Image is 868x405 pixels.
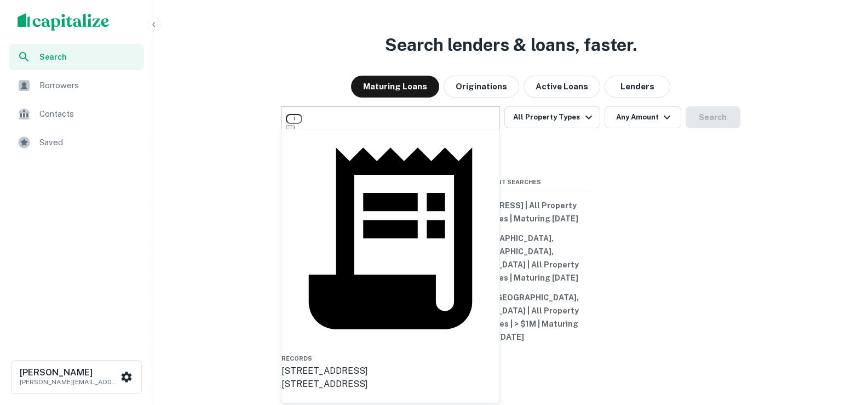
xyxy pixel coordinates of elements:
span: Recent Searches [429,178,593,187]
button: [GEOGRAPHIC_DATA], [GEOGRAPHIC_DATA], [GEOGRAPHIC_DATA] | All Property Types | All Types | Maturi... [429,229,593,288]
button: Lenders [605,76,670,98]
span: Search [39,51,137,63]
a: Contacts [9,101,144,127]
span: Saved [39,136,137,149]
button: [US_STATE], [GEOGRAPHIC_DATA], [GEOGRAPHIC_DATA] | All Property Types | All Types | > $1M | Matur... [429,288,593,347]
h3: Search lenders & loans, faster. [385,32,637,58]
a: Borrowers [9,72,144,99]
button: [STREET_ADDRESS] | All Property Types | All Types | Maturing [DATE] [429,196,593,229]
h6: [PERSON_NAME] [20,368,118,377]
button: Maturing Loans [351,76,439,98]
span: Records [281,355,312,362]
div: [STREET_ADDRESS] [281,378,499,391]
img: capitalize-logo.png [18,13,110,31]
button: Clear [286,126,295,137]
button: All Property Types [504,106,600,128]
button: Any Amount [605,106,681,128]
button: [PERSON_NAME][PERSON_NAME][EMAIL_ADDRESS][DOMAIN_NAME] [11,360,142,394]
div: [STREET_ADDRESS] [281,364,499,378]
p: [PERSON_NAME][EMAIL_ADDRESS][DOMAIN_NAME] [20,377,118,387]
a: Search [9,44,144,70]
button: Active Loans [524,76,600,98]
span: Contacts [39,107,137,121]
a: Saved [9,129,144,156]
iframe: Chat Widget [813,317,868,370]
span: Borrowers [39,79,137,92]
button: Originations [444,76,519,98]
